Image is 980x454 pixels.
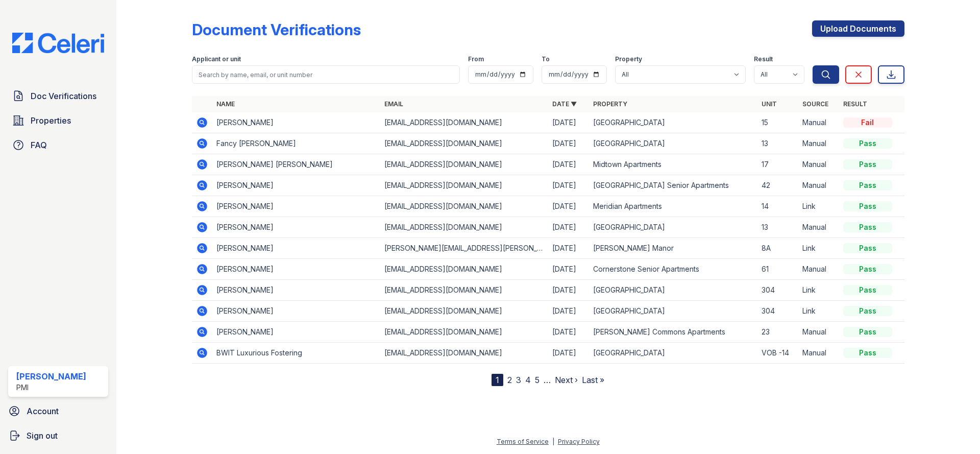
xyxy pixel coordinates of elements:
td: Manual [798,133,839,154]
a: Email [384,100,403,108]
td: [EMAIL_ADDRESS][DOMAIN_NAME] [380,301,548,322]
td: [GEOGRAPHIC_DATA] [589,112,757,133]
a: Sign out [4,425,112,446]
td: Manual [798,175,839,196]
td: [DATE] [548,112,589,133]
a: Doc Verifications [8,86,108,106]
td: [PERSON_NAME] [212,112,380,133]
td: [DATE] [548,238,589,259]
a: 5 [535,375,540,385]
td: [GEOGRAPHIC_DATA] [589,301,757,322]
td: [GEOGRAPHIC_DATA] [589,133,757,154]
td: 61 [757,259,798,280]
a: Properties [8,110,108,131]
td: VOB -14 [757,343,798,364]
td: 304 [757,301,798,322]
td: [DATE] [548,196,589,217]
td: [EMAIL_ADDRESS][DOMAIN_NAME] [380,112,548,133]
td: [DATE] [548,280,589,301]
td: Manual [798,322,839,343]
a: Terms of Service [497,438,549,445]
div: Pass [843,201,892,211]
a: Last » [582,375,604,385]
td: 13 [757,217,798,238]
td: [PERSON_NAME] [212,301,380,322]
td: [DATE] [548,343,589,364]
td: [DATE] [548,217,589,238]
a: Name [216,100,235,108]
td: 23 [757,322,798,343]
td: [PERSON_NAME] [212,175,380,196]
td: [PERSON_NAME] [212,322,380,343]
div: Pass [843,327,892,337]
td: 15 [757,112,798,133]
span: … [544,374,551,386]
label: Property [615,55,642,63]
span: Properties [31,114,71,127]
td: Link [798,301,839,322]
label: To [542,55,550,63]
td: 304 [757,280,798,301]
td: [EMAIL_ADDRESS][DOMAIN_NAME] [380,133,548,154]
td: [PERSON_NAME] [212,217,380,238]
a: 4 [525,375,531,385]
td: [EMAIL_ADDRESS][DOMAIN_NAME] [380,259,548,280]
td: [EMAIL_ADDRESS][DOMAIN_NAME] [380,175,548,196]
input: Search by name, email, or unit number [192,65,460,84]
td: [GEOGRAPHIC_DATA] [589,217,757,238]
a: Property [593,100,627,108]
div: | [552,438,554,445]
a: Privacy Policy [558,438,600,445]
a: Unit [762,100,777,108]
div: [PERSON_NAME] [16,370,86,383]
a: 3 [516,375,521,385]
td: [EMAIL_ADDRESS][DOMAIN_NAME] [380,343,548,364]
a: 2 [507,375,512,385]
div: Fail [843,117,892,128]
td: Manual [798,154,839,175]
div: Pass [843,306,892,316]
div: Pass [843,348,892,358]
label: Applicant or unit [192,55,241,63]
td: Link [798,238,839,259]
div: 1 [492,374,503,386]
td: 17 [757,154,798,175]
div: PMI [16,383,86,393]
td: Fancy [PERSON_NAME] [212,133,380,154]
td: 13 [757,133,798,154]
td: 14 [757,196,798,217]
td: [DATE] [548,133,589,154]
td: Manual [798,217,839,238]
div: Pass [843,138,892,149]
td: [PERSON_NAME][EMAIL_ADDRESS][PERSON_NAME][DOMAIN_NAME] [380,238,548,259]
td: [EMAIL_ADDRESS][DOMAIN_NAME] [380,196,548,217]
div: Pass [843,285,892,295]
label: From [468,55,484,63]
div: Pass [843,180,892,190]
td: [EMAIL_ADDRESS][DOMAIN_NAME] [380,280,548,301]
div: Pass [843,159,892,170]
td: Midtown Apartments [589,154,757,175]
span: Account [27,405,59,417]
td: [PERSON_NAME] [PERSON_NAME] [212,154,380,175]
td: BWIT Luxurious Fostering [212,343,380,364]
div: Pass [843,264,892,274]
a: Date ▼ [552,100,577,108]
td: [PERSON_NAME] [212,259,380,280]
td: Manual [798,112,839,133]
img: CE_Logo_Blue-a8612792a0a2168367f1c8372b55b34899dd931a85d93a1a3d3e32e68fde9ad4.png [4,33,112,53]
td: [PERSON_NAME] [212,238,380,259]
td: [PERSON_NAME] [212,280,380,301]
td: Cornerstone Senior Apartments [589,259,757,280]
td: [DATE] [548,154,589,175]
td: 8A [757,238,798,259]
td: [DATE] [548,301,589,322]
td: [GEOGRAPHIC_DATA] [589,280,757,301]
a: Source [802,100,828,108]
td: [GEOGRAPHIC_DATA] Senior Apartments [589,175,757,196]
td: [PERSON_NAME] Commons Apartments [589,322,757,343]
td: [DATE] [548,175,589,196]
td: 42 [757,175,798,196]
td: [DATE] [548,322,589,343]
